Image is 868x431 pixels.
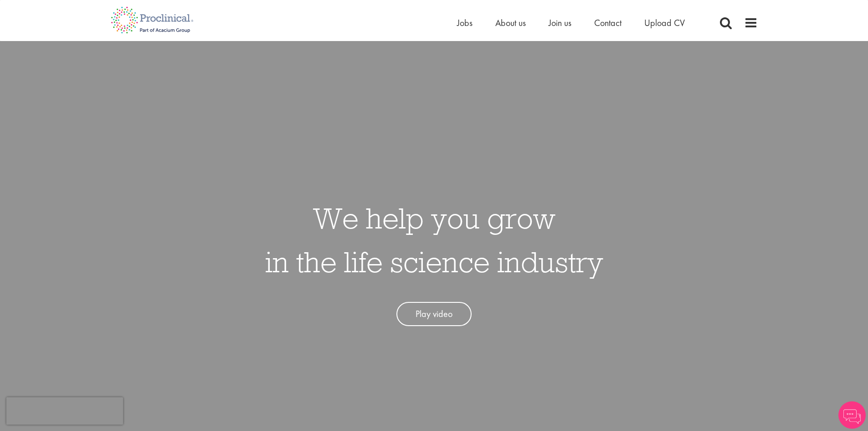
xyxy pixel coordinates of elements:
a: About us [495,17,526,29]
a: Join us [549,17,571,29]
h1: We help you grow in the life science industry [265,196,603,284]
a: Play video [396,302,472,326]
a: Jobs [457,17,473,29]
img: Chatbot [838,401,866,429]
a: Contact [594,17,621,29]
a: Upload CV [644,17,685,29]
